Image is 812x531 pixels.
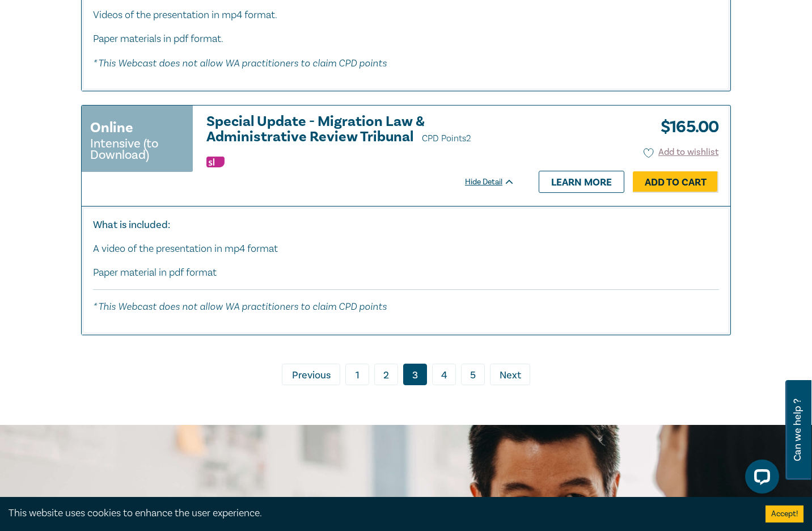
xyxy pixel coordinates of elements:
div: This website uses cookies to enhance the user experience. [9,506,748,521]
h3: Online [90,117,133,138]
a: 5 [461,364,485,385]
a: Previous [282,364,340,385]
em: * This Webcast does not allow WA practitioners to claim CPD points [93,300,387,312]
a: Special Update - Migration Law & Administrative Review Tribunal CPD Points2 [206,114,515,146]
button: Accept cookies [766,505,803,522]
div: Hide Detail [465,176,527,188]
a: Add to Cart [633,171,718,193]
strong: What is included: [93,218,170,231]
p: Paper materials in pdf format. [93,32,719,47]
iframe: LiveChat chat widget [736,455,784,503]
a: 4 [432,364,456,385]
span: Can we help ? [792,387,803,473]
span: Previous [292,368,331,383]
span: CPD Points 2 [422,133,471,144]
p: A video of the presentation in mp4 format [93,242,719,256]
button: Add to wishlist [644,146,719,159]
a: Next [490,364,530,385]
small: Intensive (to Download) [90,138,184,161]
p: Videos of the presentation in mp4 format. [93,8,719,23]
p: Paper material in pdf format [93,265,719,280]
em: * This Webcast does not allow WA practitioners to claim CPD points [93,57,387,69]
img: Substantive Law [206,157,225,167]
a: Learn more [539,171,624,192]
a: 1 [345,364,369,385]
span: Next [500,368,521,383]
a: 3 [403,364,427,385]
a: 2 [374,364,398,385]
h3: Special Update - Migration Law & Administrative Review Tribunal [206,114,515,146]
h3: $ 165.00 [652,114,718,140]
